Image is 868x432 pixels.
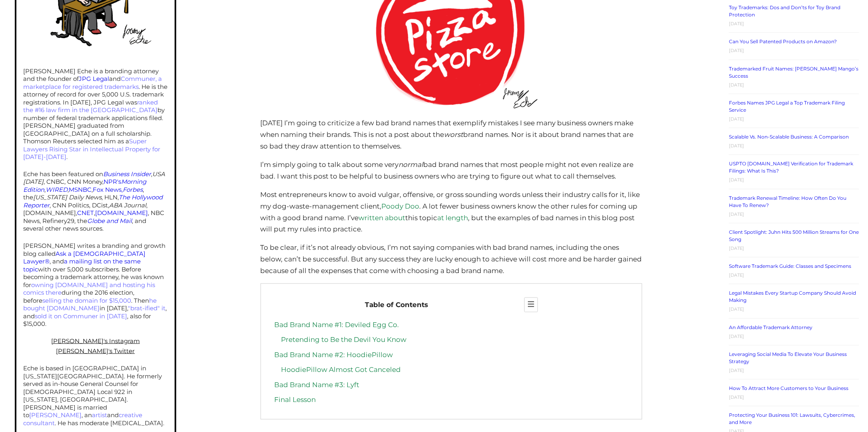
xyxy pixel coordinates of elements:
p: To be clear, if it’s not already obvious, I’m not saying companies with bad brand names, includin... [261,242,643,277]
p: [DATE] I’m going to criticize a few bad brand names that exemplify mistakes I see many business o... [261,117,643,152]
a: [PERSON_NAME]'s Twitter [56,347,135,355]
a: WIRED [46,186,68,193]
a: written about [359,214,406,222]
p: Most entrepreneurs know to avoid vulgar, offensive, or gross sounding words unless their industry... [261,189,643,235]
a: Can You Sell Patented Products on Amazon? [729,38,837,44]
a: [PERSON_NAME]'s Instagram [51,337,140,345]
p: Eche is based in [GEOGRAPHIC_DATA] in [US_STATE][GEOGRAPHIC_DATA]. He formerly served as in-house... [23,364,167,427]
em: Morning Edition [23,178,146,193]
a: Bad Brand Name #2: HoodiePillow [275,351,393,359]
a: artist [92,411,107,419]
time: [DATE] [729,306,744,312]
em: normal [399,161,424,169]
a: Bad Brand Name #1: Deviled Egg Co. [275,321,399,329]
a: sold it on Communer in [DATE] [35,312,127,320]
em: worst [444,131,464,139]
time: [DATE] [729,245,744,251]
a: CNET [77,209,94,217]
a: he bought [DOMAIN_NAME] [23,297,157,312]
p: Eche has been featured on , , CNBC, CNN Money, , , , , the , HLN, , CNN Politics, DCist, , [DOMAI... [23,170,167,233]
a: Leveraging Social Media To Elevate Your Business Strategy [729,351,847,364]
a: Protecting Your Business 101: Lawsuits, Cybercrimes, and More [729,412,855,425]
a: "brat-ified" it [128,304,165,312]
a: Forbes [123,186,143,193]
time: [DATE] [729,48,744,53]
time: [DATE] [729,394,744,400]
a: Final Lesson [275,396,316,404]
a: Communer, a marketplace for registered trademarks [23,75,162,90]
a: Fox News, [93,186,123,193]
a: HoodiePillow Almost Got Canceled [281,366,401,374]
a: ranked the #16 law firm in the [GEOGRAPHIC_DATA] [23,98,158,114]
time: [DATE] [729,21,744,26]
a: USPTO [DOMAIN_NAME] Verification for Trademark Filings: What Is This? [729,161,853,174]
a: JPG Legal [79,75,109,82]
a: Legal Mistakes Every Startup Company Should Avoid Making [729,290,856,303]
time: [DATE] [729,177,744,183]
p: [PERSON_NAME] writes a branding and growth blog called , and with over 5,000 subscribers. Before ... [23,242,167,328]
a: Trademarked Fruit Names: [PERSON_NAME] Mango’s Success [729,66,858,79]
time: [DATE] [729,143,744,149]
time: [DATE] [729,116,744,122]
em: ABA Journal [109,201,146,209]
a: Poody Doo [382,202,420,210]
a: Bad Brand Name #3: Lyft [275,381,360,389]
time: [DATE] [729,211,744,217]
a: Business Insider [103,170,151,178]
time: [DATE] [729,368,744,373]
span: Table of Contents [365,299,428,311]
a: a mailing list on the same topic [23,257,141,273]
p: [PERSON_NAME] Eche is a branding attorney and the founder of and . He is the attorney of record f... [23,67,167,161]
a: Toy Trademarks: Dos and Don’ts for Toy Brand Protection [729,4,840,18]
a: [PERSON_NAME] [29,411,82,419]
a: How To Attract More Customers to Your Business [729,385,848,391]
a: Pretending to Be the Devil You Know [281,336,407,344]
a: Trademark Renewal Timeline: How Often Do You Have To Renew? [729,195,846,208]
time: [DATE] [729,334,744,339]
a: Forbes Names JPG Legal a Top Trademark Filing Service [729,100,845,113]
a: Scalable Vs. Non-Scalable Business: A Comparison [729,134,849,140]
a: selling the domain for $15,000 [42,297,131,304]
p: I’m simply going to talk about some very bad brand names that most people might not even realize ... [261,159,643,182]
em: USA [DATE] [23,170,165,186]
a: MSNBC [69,186,92,193]
time: [DATE] [729,272,744,278]
a: Ask a [DEMOGRAPHIC_DATA] Lawyer® [23,250,145,265]
a: at length [438,214,468,222]
a: Super Lawyers Rising Star in Intellectual Property for [DATE]-[DATE] [23,137,160,161]
a: [DOMAIN_NAME] [95,209,148,217]
a: NPR'sMorning Edition [23,178,146,193]
a: creative consultant [23,411,142,427]
a: An Affordable Trademark Attorney [729,324,812,330]
a: Software Trademark Guide: Classes and Specimens [729,263,851,269]
a: The Hollywood Reporter [23,193,163,209]
a: Client Spotlight: Juhn Hits 500 Million Streams for One Song [729,229,859,242]
em: [US_STATE] Daily News [33,193,102,201]
a: Globe and Mail [87,217,132,225]
time: [DATE] [729,82,744,88]
a: owning [DOMAIN_NAME] and hosting his comics there [23,281,155,297]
